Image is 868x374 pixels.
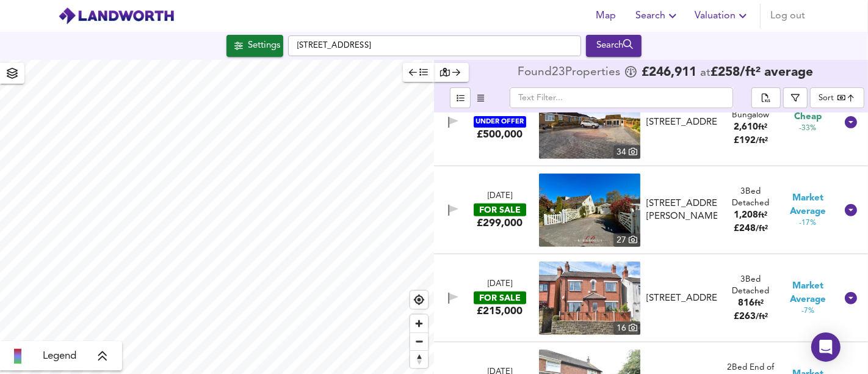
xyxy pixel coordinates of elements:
[226,35,283,57] button: Settings
[477,128,523,141] div: £500,000
[810,87,864,108] div: Sort
[734,312,768,321] span: £ 263
[410,332,428,350] button: Zoom out
[734,123,758,132] span: 2,610
[690,4,755,28] button: Valuation
[410,291,428,309] button: Find my location
[756,137,768,145] span: / ft²
[756,313,768,321] span: / ft²
[844,115,858,130] svg: Show Details
[518,67,623,79] div: Found 23 Propert ies
[474,291,526,304] div: FOR SALE
[801,306,814,317] span: -7%
[58,7,175,25] img: logo
[613,233,640,247] div: 27
[474,116,526,128] div: UNDER OFFER
[410,351,428,368] span: Reset bearing to north
[646,197,717,224] div: [STREET_ADDRESS][PERSON_NAME]
[734,211,758,220] span: 1,208
[765,4,810,28] button: Log out
[539,262,640,335] img: property thumbnail
[410,350,428,368] button: Reset bearing to north
[586,35,642,57] div: Run Your Search
[474,204,526,216] div: FOR SALE
[758,211,767,219] span: ft²
[758,123,767,131] span: ft²
[811,332,841,362] div: Open Intercom Messenger
[756,225,768,233] span: / ft²
[642,116,722,129] div: Bottom Road, Summerhill, LL11 4TR
[642,67,696,79] span: £ 246,911
[642,292,722,305] div: Bottom Road, Summerhill, LL11 4TW
[591,7,621,24] span: Map
[539,86,640,159] a: property thumbnail 34
[434,78,868,166] div: [DATE]UNDER OFFER£500,000 property thumbnail 34 [STREET_ADDRESS]5Bed Bungalow2,610ft²£192/ft² Che...
[770,7,805,24] span: Log out
[799,218,816,229] span: -17%
[539,174,640,247] a: property thumbnail 27
[635,7,680,24] span: Search
[631,4,685,28] button: Search
[711,66,813,79] span: £ 258 / ft² average
[734,224,768,233] span: £ 248
[410,315,428,332] button: Zoom in
[722,186,779,210] div: 3 Bed Detached
[799,123,816,134] span: -33%
[434,166,868,254] div: [DATE]FOR SALE£299,000 property thumbnail 27 [STREET_ADDRESS][PERSON_NAME]3Bed Detached1,208ft²£2...
[613,145,640,159] div: 34
[751,87,781,108] div: split button
[288,35,581,56] input: Enter a location...
[844,291,858,306] svg: Show Details
[539,174,640,247] img: property thumbnail
[510,87,733,108] input: Text Filter...
[738,299,754,308] span: 816
[539,262,640,335] a: property thumbnail 16
[248,38,280,54] div: Settings
[754,299,764,307] span: ft²
[410,333,428,350] span: Zoom out
[844,203,858,218] svg: Show Details
[434,254,868,342] div: [DATE]FOR SALE£215,000 property thumbnail 16 [STREET_ADDRESS]3Bed Detached816ft²£263/ft² Market A...
[642,197,722,224] div: Pendwll Road, Moss, Wrexham, LL11 6EU
[794,111,822,123] span: Cheap
[779,280,836,306] span: Market Average
[488,191,512,202] div: [DATE]
[589,38,638,54] div: Search
[722,274,779,298] div: 3 Bed Detached
[477,304,523,318] div: £215,000
[819,92,834,104] div: Sort
[477,216,523,230] div: £299,000
[586,35,642,57] button: Search
[779,192,836,218] span: Market Average
[613,321,640,335] div: 16
[700,67,711,79] span: at
[43,349,76,364] span: Legend
[734,136,768,145] span: £ 192
[646,116,717,129] div: [STREET_ADDRESS]
[646,292,717,305] div: [STREET_ADDRESS]
[587,4,626,28] button: Map
[695,7,750,24] span: Valuation
[539,86,640,159] img: property thumbnail
[488,279,512,290] div: [DATE]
